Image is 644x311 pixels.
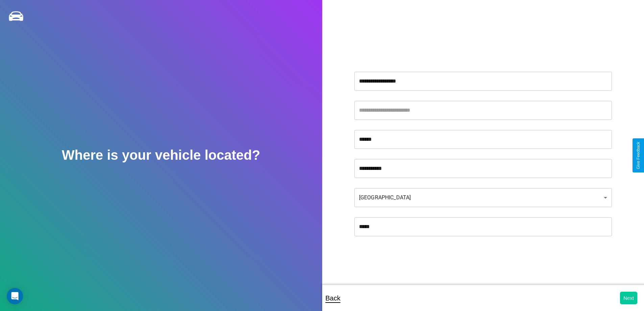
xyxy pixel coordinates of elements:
[62,148,260,163] h2: Where is your vehicle located?
[620,292,637,304] button: Next
[326,292,340,304] p: Back
[354,188,612,207] div: [GEOGRAPHIC_DATA]
[7,288,23,304] div: Open Intercom Messenger
[636,142,641,169] div: Give Feedback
